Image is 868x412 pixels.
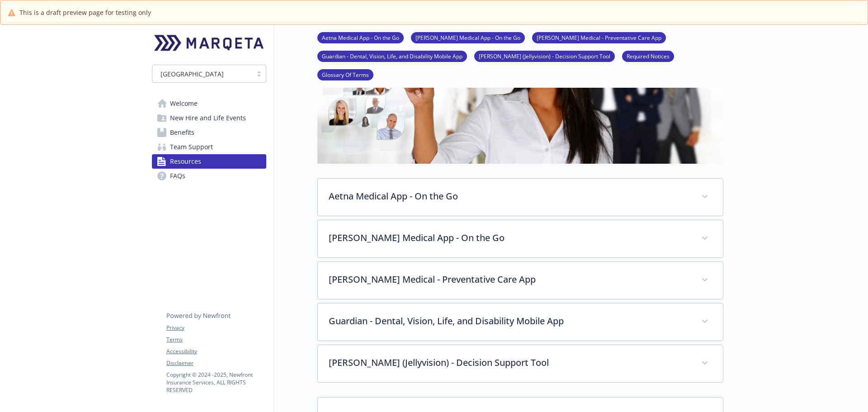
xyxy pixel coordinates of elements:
a: Guardian - Dental, Vision, Life, and Disability Mobile App [317,52,467,60]
a: Aetna Medical App - On the Go [317,33,404,42]
a: Welcome [152,96,266,111]
div: Guardian - Dental, Vision, Life, and Disability Mobile App [318,303,723,341]
p: Aetna Medical App - On the Go [329,189,690,203]
span: This is a draft preview page for testing only [19,8,151,17]
p: [PERSON_NAME] Medical App - On the Go [329,231,690,245]
a: Disclaimer [166,359,266,367]
p: [PERSON_NAME] (Jellyvision) - Decision Support Tool [329,356,690,369]
div: [PERSON_NAME] Medical - Preventative Care App [318,262,723,299]
a: [PERSON_NAME] Medical App - On the Go [411,33,525,42]
span: Team Support [170,140,213,154]
span: [GEOGRAPHIC_DATA] [160,69,224,79]
p: [PERSON_NAME] Medical - Preventative Care App [329,273,690,286]
a: FAQs [152,169,266,183]
span: Resources [170,154,201,169]
span: New Hire and Life Events [170,111,246,125]
div: [PERSON_NAME] (Jellyvision) - Decision Support Tool [318,345,723,382]
a: [PERSON_NAME] (Jellyvision) - Decision Support Tool [474,52,615,60]
p: Guardian - Dental, Vision, Life, and Disability Mobile App [329,314,690,328]
a: New Hire and Life Events [152,111,266,125]
a: [PERSON_NAME] Medical - Preventative Care App [532,33,666,42]
a: Required Notices [622,52,674,60]
div: Aetna Medical App - On the Go [318,179,723,216]
span: Welcome [170,96,198,111]
span: Benefits [170,125,194,140]
a: Glossary Of Terms [317,70,373,79]
p: Copyright © 2024 - 2025 , Newfront Insurance Services, ALL RIGHTS RESERVED [166,371,266,394]
a: Benefits [152,125,266,140]
a: Resources [152,154,266,169]
a: Team Support [152,140,266,154]
a: Privacy [166,324,266,332]
span: [GEOGRAPHIC_DATA] [157,69,248,79]
a: Accessibility [166,347,266,355]
a: Terms [166,336,266,344]
div: [PERSON_NAME] Medical App - On the Go [318,220,723,257]
span: FAQs [170,169,185,183]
